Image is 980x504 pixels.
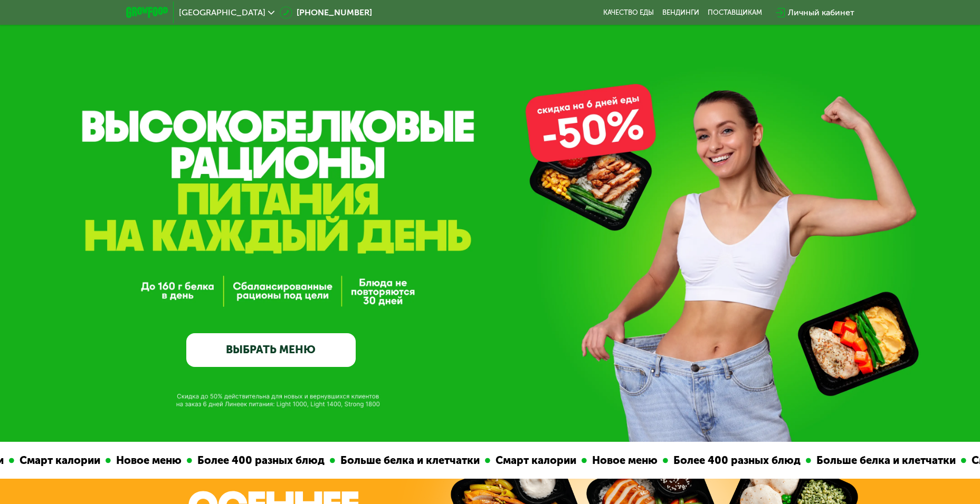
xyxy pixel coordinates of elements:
div: Больше белка и клетчатки [787,452,937,469]
a: Качество еды [603,8,654,17]
a: ВЫБРАТЬ МЕНЮ [186,333,356,367]
div: Смарт калории [467,452,558,469]
a: [PHONE_NUMBER] [280,6,372,19]
div: Личный кабинет [788,6,854,19]
span: [GEOGRAPHIC_DATA] [179,8,265,17]
div: Более 400 разных блюд [644,452,782,469]
div: Больше белка и клетчатки [311,452,461,469]
div: Более 400 разных блюд [168,452,306,469]
div: поставщикам [708,8,762,17]
div: Новое меню [563,452,639,469]
div: Новое меню [87,452,163,469]
a: Вендинги [662,8,699,17]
